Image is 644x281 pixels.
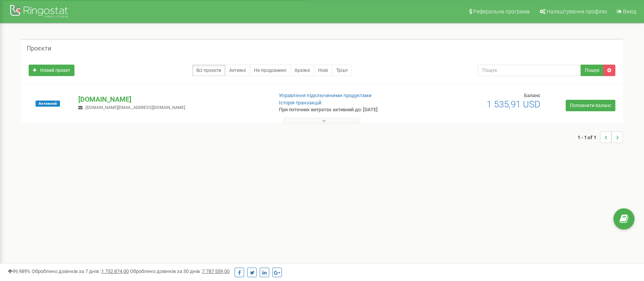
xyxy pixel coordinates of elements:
a: Управління підключеними продуктами [279,93,372,98]
a: Нові [314,65,332,76]
a: Активні [225,65,250,76]
span: Баланс [524,93,540,98]
span: 1 535,91 USD [487,99,540,110]
span: Оброблено дзвінків за 30 днів : [130,268,230,274]
span: 99,989% [8,268,31,274]
h5: Проєкти [27,45,51,52]
a: Тріал [332,65,352,76]
a: Новий проєкт [29,65,74,76]
a: Поповнити баланс [566,100,615,111]
input: Пошук [477,65,581,76]
u: 1 752 874,00 [101,268,129,274]
a: Архівні [290,65,314,76]
span: Налаштування профілю [547,8,607,15]
span: Активний [36,101,60,107]
p: При поточних витратах активний до: [DATE] [279,106,417,114]
span: Реферальна програма [473,8,530,15]
button: Пошук [581,65,604,76]
span: 1 - 1 of 1 [578,132,600,143]
span: Вихід [623,8,636,15]
p: [DOMAIN_NAME] [78,94,266,104]
span: [DOMAIN_NAME][EMAIL_ADDRESS][DOMAIN_NAME] [86,105,185,110]
span: Оброблено дзвінків за 7 днів : [32,268,129,274]
nav: ... [578,124,623,151]
a: Не продовжені [250,65,291,76]
a: Історія транзакцій [279,100,322,106]
u: 7 787 559,00 [202,268,230,274]
a: Всі проєкти [192,65,225,76]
